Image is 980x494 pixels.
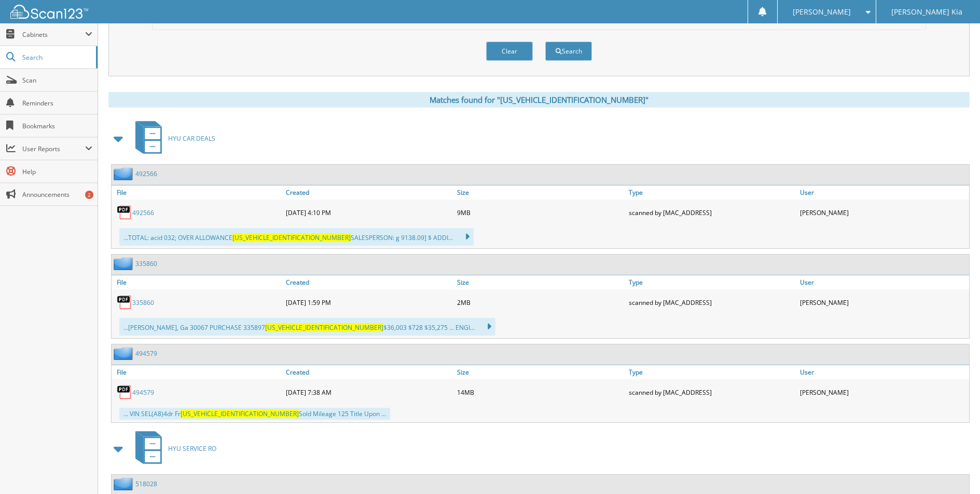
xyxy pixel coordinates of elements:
[22,99,92,108] span: Reminders
[129,118,215,159] a: HYU CAR DEALS
[117,384,132,400] img: PDF.png
[85,191,93,199] div: 2
[545,42,592,61] button: Search
[891,9,962,15] span: [PERSON_NAME] Kia
[119,318,495,336] div: ...[PERSON_NAME], Ga 30067 PURCHASE 335897 $36,003 $728 $35,275 ... ENGI...
[626,202,798,223] div: scanned by [MAC_ADDRESS]
[283,275,455,289] a: Created
[117,295,132,310] img: PDF.png
[132,208,154,217] a: 492566
[112,275,283,289] a: File
[132,388,154,397] a: 494579
[797,292,969,313] div: [PERSON_NAME]
[135,349,157,358] a: 494579
[112,365,283,379] a: File
[135,259,157,268] a: 335860
[114,257,135,270] img: folder2.png
[283,292,455,313] div: [DATE] 1:59 PM
[112,185,283,199] a: File
[793,9,851,15] span: [PERSON_NAME]
[265,323,383,332] span: [US_VEHICLE_IDENTIFICATION_NUMBER]
[114,167,135,180] img: folder2.png
[22,30,85,39] span: Cabinets
[626,275,798,289] a: Type
[119,408,390,420] div: ... VIN SEL(A8)4dr Fr Sold Mileage 125 Title Upon ...
[117,205,132,220] img: PDF.png
[129,428,216,469] a: HYU SERVICE RO
[797,185,969,199] a: User
[797,365,969,379] a: User
[22,190,92,199] span: Announcements
[454,365,626,379] a: Size
[135,169,157,178] a: 492566
[283,365,455,379] a: Created
[168,134,215,143] span: HYU CAR DEALS
[454,202,626,223] div: 9MB
[22,144,85,153] span: User Reports
[797,275,969,289] a: User
[22,76,92,85] span: Scan
[132,298,154,307] a: 335860
[283,382,455,403] div: [DATE] 7:38 AM
[797,202,969,223] div: [PERSON_NAME]
[114,347,135,360] img: folder2.png
[626,185,798,199] a: Type
[283,185,455,199] a: Created
[283,202,455,223] div: [DATE] 4:10 PM
[797,382,969,403] div: [PERSON_NAME]
[626,382,798,403] div: scanned by [MAC_ADDRESS]
[454,292,626,313] div: 2MB
[486,42,533,61] button: Clear
[108,92,970,108] div: Matches found for "[US_VEHICLE_IDENTIFICATION_NUMBER]"
[22,122,92,130] span: Bookmarks
[10,5,88,19] img: scan123-logo-white.svg
[454,185,626,199] a: Size
[168,444,216,453] span: HYU SERVICE RO
[626,292,798,313] div: scanned by [MAC_ADDRESS]
[22,167,92,176] span: Help
[454,275,626,289] a: Size
[114,477,135,490] img: folder2.png
[135,479,157,488] a: 518028
[181,409,299,418] span: [US_VEHICLE_IDENTIFICATION_NUMBER]
[626,365,798,379] a: Type
[454,382,626,403] div: 14MB
[232,233,351,242] span: [US_VEHICLE_IDENTIFICATION_NUMBER]
[22,53,91,62] span: Search
[119,228,474,246] div: ...TOTAL: acid 032; OVER ALLOWANCE SALESPERSON: g 9138.09] $ ADDI...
